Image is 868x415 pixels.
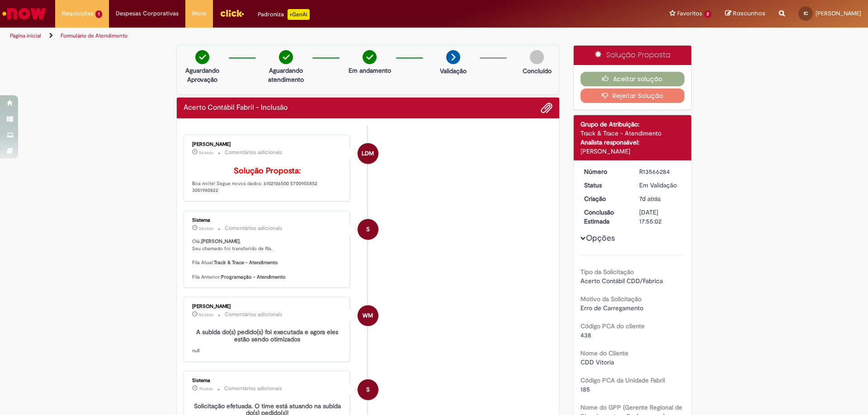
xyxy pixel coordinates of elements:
[580,376,665,384] b: Código PCA da Unidade Fabril
[577,194,633,203] dt: Criação
[580,120,685,129] div: Grupo de Atribuição:
[580,385,590,393] span: 185
[725,9,765,18] a: Rascunhos
[580,304,643,312] span: Erro de Carregamento
[225,224,283,232] small: Comentários adicionais
[733,9,765,18] span: Rascunhos
[1,5,47,23] img: ServiceNow
[199,226,213,231] time: 26/09/2025 16:58:40
[184,104,288,112] h2: Acerto Contábil Fabril - Inclusão Histórico de tíquete
[62,9,94,18] span: Requisições
[358,219,378,240] div: System
[523,66,552,75] p: Concluído
[541,102,552,114] button: Adicionar anexos
[639,195,660,203] span: 7d atrás
[192,9,206,18] span: More
[580,268,634,276] b: Tipo da Solicitação
[530,50,544,64] img: img-circle-grey.png
[577,167,633,176] dt: Número
[199,150,213,155] span: 5d atrás
[116,9,179,18] span: Despesas Corporativas
[199,312,213,317] time: 26/09/2025 16:58:37
[580,295,642,303] b: Motivo da Solicitação
[363,50,377,64] img: check-circle-green.png
[199,226,213,231] span: 5d atrás
[580,349,628,357] b: Nome do Cliente
[358,305,378,326] div: Wendel Mantovani
[580,89,685,103] button: Rejeitar Solução
[192,378,343,383] div: Sistema
[224,385,282,392] small: Comentários adicionais
[195,50,209,64] img: check-circle-green.png
[639,208,681,226] div: [DATE] 17:55:02
[192,238,343,280] p: Olá, , Seu chamado foi transferido de fila. Fila Atual: Fila Anterior:
[580,147,685,156] div: [PERSON_NAME]
[580,72,685,86] button: Aceitar solução
[199,386,213,392] time: 25/09/2025 11:55:06
[580,138,685,147] div: Analista responsável:
[221,274,286,280] b: Programação - Atendimento
[639,194,681,203] div: 25/09/2025 11:54:57
[446,50,460,64] img: arrow-next.png
[279,50,293,64] img: check-circle-green.png
[10,32,41,39] a: Página inicial
[288,9,310,20] p: +GenAi
[580,331,591,339] span: 438
[704,10,712,18] span: 2
[264,66,308,84] p: Aguardando atendimento
[580,129,685,138] div: Track & Trace - Atendimento
[363,305,373,326] span: WM
[366,219,370,240] span: S
[201,238,240,245] b: [PERSON_NAME]
[580,322,645,330] b: Código PCA do cliente
[580,358,614,366] span: CDD Vitoria
[234,166,301,176] b: Solução Proposta:
[95,10,102,18] span: 1
[192,167,343,194] p: Boa noite! Segue novos dados: 6102106500 5700955852 3051980822
[358,379,378,400] div: System
[192,329,343,354] p: null
[192,218,343,223] div: Sistema
[192,142,343,147] div: [PERSON_NAME]
[7,28,572,44] ul: Trilhas de página
[816,9,861,17] span: [PERSON_NAME]
[366,379,370,401] span: S
[804,10,808,16] span: IC
[220,6,244,20] img: click_logo_yellow_360x200.png
[192,304,343,309] div: [PERSON_NAME]
[61,32,127,39] a: Formulário de Atendimento
[362,143,374,164] span: LDM
[639,195,660,203] time: 25/09/2025 11:54:57
[225,149,283,156] small: Comentários adicionais
[580,277,663,285] span: Acerto Contábil CDD/Fabrica
[349,66,391,75] p: Em andamento
[214,259,278,266] b: Track & Trace - Atendimento
[199,150,213,155] time: 26/09/2025 18:52:44
[225,311,283,318] small: Comentários adicionais
[196,328,340,343] b: A subida do(s) pedido(s) foi executada e agora eles estão sendo otimizados
[574,46,692,65] div: Solução Proposta
[199,312,213,317] span: 5d atrás
[639,167,681,176] div: R13566284
[577,208,633,226] dt: Conclusão Estimada
[358,143,378,164] div: Luciano De Moraes
[258,9,310,20] div: Padroniza
[577,181,633,190] dt: Status
[440,66,467,75] p: Validação
[677,9,702,18] span: Favoritos
[199,386,213,392] span: 7d atrás
[180,66,224,84] p: Aguardando Aprovação
[639,181,681,190] div: Em Validação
